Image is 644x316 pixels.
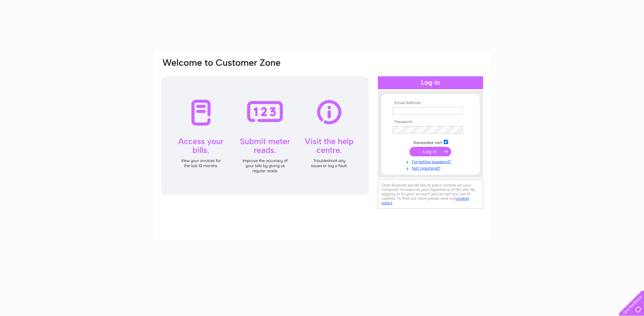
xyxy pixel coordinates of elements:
[409,147,451,156] input: Submit
[378,179,483,209] div: Clear Business would like to place cookies on your computer to improve your experience of the sit...
[391,120,470,124] th: Password:
[382,196,469,205] a: cookies policy
[393,158,470,164] a: Forgotten password?
[391,139,470,145] td: Remember me?
[393,164,470,171] a: Not registered?
[391,101,470,105] th: Email Address:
